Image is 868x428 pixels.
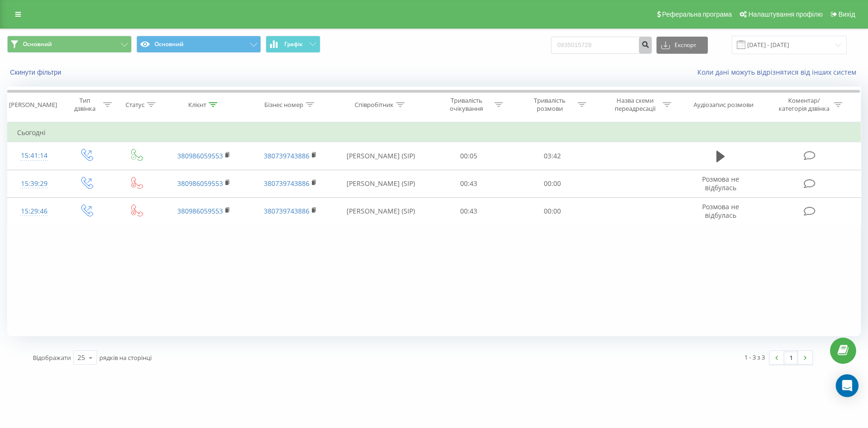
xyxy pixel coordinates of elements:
span: Відображати [33,353,71,362]
span: Основний [23,40,52,48]
div: Тип дзвінка [69,97,100,113]
button: Основний [136,36,261,53]
div: [PERSON_NAME] [9,101,57,109]
td: 00:43 [427,197,511,225]
span: Налаштування профілю [748,10,822,18]
div: Тривалість розмови [524,97,575,113]
div: Тривалість очікування [441,97,492,113]
td: 03:42 [511,142,594,170]
a: 1 [784,351,798,364]
div: Клієнт [188,101,206,109]
span: Реферальна програма [662,10,732,18]
button: Експорт [656,37,708,54]
div: 25 [77,353,85,362]
a: 380739743886 [264,151,309,160]
span: Графік [284,41,303,48]
div: 15:29:46 [17,202,51,221]
td: Сьогодні [8,123,861,142]
span: рядків на сторінці [99,353,152,362]
div: Співробітник [355,101,394,109]
div: Коментар/категорія дзвінка [776,97,831,113]
button: Графік [266,36,320,53]
button: Скинути фільтри [7,68,66,77]
a: 380739743886 [264,179,309,188]
a: 380986059553 [177,151,223,160]
a: 380739743886 [264,206,309,215]
div: Бізнес номер [264,101,303,109]
td: [PERSON_NAME] (SIP) [334,142,427,170]
span: Вихід [839,10,855,18]
div: 15:41:14 [17,146,51,165]
div: Назва схеми переадресації [609,97,660,113]
a: Коли дані можуть відрізнятися вiд інших систем [697,68,861,77]
button: Основний [7,36,132,53]
td: 00:00 [511,197,594,225]
td: [PERSON_NAME] (SIP) [334,197,427,225]
div: 15:39:29 [17,175,51,193]
span: Розмова не відбулась [702,202,739,220]
a: 380986059553 [177,206,223,215]
td: 00:43 [427,170,511,197]
div: Статус [125,101,145,109]
td: 00:00 [511,170,594,197]
span: Розмова не відбулась [702,175,739,192]
div: Аудіозапис розмови [694,101,753,109]
div: Open Intercom Messenger [836,374,858,397]
a: 380986059553 [177,179,223,188]
div: 1 - 3 з 3 [744,352,765,362]
input: Пошук за номером [551,37,652,54]
td: 00:05 [427,142,511,170]
td: [PERSON_NAME] (SIP) [334,170,427,197]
